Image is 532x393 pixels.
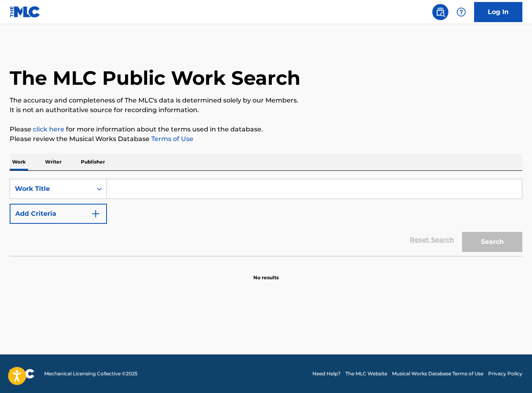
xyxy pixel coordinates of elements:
[474,2,522,22] a: Log In
[44,370,138,377] span: Mechanical Licensing Collective © 2025
[312,370,341,377] a: Need Help?
[253,264,279,281] p: No results
[492,354,532,393] iframe: Chat Widget
[78,154,107,170] p: Publisher
[432,4,448,20] a: Public Search
[435,7,445,17] img: search
[10,154,28,170] p: Work
[392,370,483,377] a: Musical Works Database Terms of Use
[10,179,522,256] form: Search Form
[10,204,107,224] button: Add Criteria
[488,370,522,377] a: Privacy Policy
[10,66,300,90] h1: The MLC Public Work Search
[10,125,522,134] p: Please for more information about the terms used in the database.
[91,209,101,219] img: 9d2ae6d4665cec9f34b9.svg
[43,154,64,170] p: Writer
[10,134,522,144] p: Please review the Musical Works Database
[10,369,35,379] img: logo
[10,105,522,115] p: It is not an authoritative source for recording information.
[10,96,522,105] p: The accuracy and completeness of The MLC's data is determined solely by our Members.
[10,6,41,18] img: MLC Logo
[15,184,87,194] div: Work Title
[456,7,466,17] img: help
[345,370,387,377] a: The MLC Website
[150,135,193,143] a: Terms of Use
[453,4,469,20] div: Help
[33,125,64,133] a: click here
